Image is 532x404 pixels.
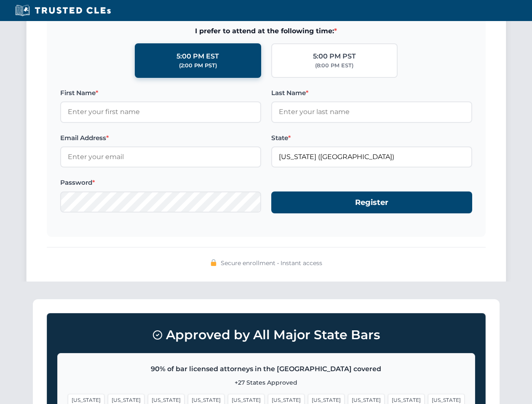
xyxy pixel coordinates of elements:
[179,61,217,70] div: (2:00 PM PST)
[60,178,261,188] label: Password
[60,26,472,37] span: I prefer to attend at the following time:
[210,259,217,266] img: 🔒
[176,51,219,62] div: 5:00 PM EST
[13,4,113,17] img: Trusted CLEs
[315,61,353,70] div: (8:00 PM EST)
[60,101,261,122] input: Enter your first name
[57,324,475,346] h3: Approved by All Major State Bars
[60,146,261,167] input: Enter your email
[60,88,261,98] label: First Name
[271,191,472,214] button: Register
[271,101,472,122] input: Enter your last name
[221,258,322,268] span: Secure enrollment • Instant access
[271,146,472,167] input: Colorado (CO)
[68,378,465,387] p: +27 States Approved
[271,133,472,143] label: State
[313,51,356,62] div: 5:00 PM PST
[68,364,465,375] p: 90% of bar licensed attorneys in the [GEOGRAPHIC_DATA] covered
[271,88,472,98] label: Last Name
[60,133,261,143] label: Email Address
